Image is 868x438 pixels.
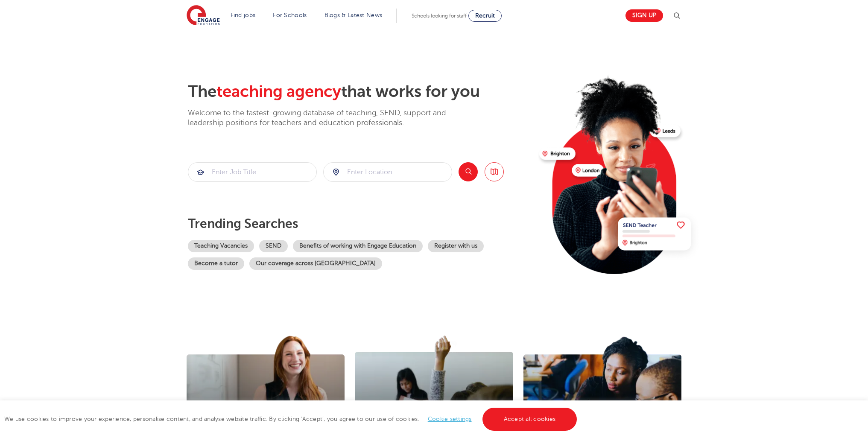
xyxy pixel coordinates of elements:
[412,13,467,19] span: Schools looking for staff
[188,82,532,102] h2: The that works for you
[188,257,244,270] a: Become a tutor
[188,240,254,252] a: Teaching Vacancies
[187,5,220,26] img: Engage Education
[324,12,383,18] a: Blogs & Latest News
[273,12,307,18] a: For Schools
[428,416,472,422] a: Cookie settings
[323,162,452,182] div: Submit
[188,216,532,231] p: Trending searches
[188,162,317,182] div: Submit
[188,163,316,181] input: Submit
[475,12,495,19] span: Recruit
[231,12,256,18] a: Find jobs
[293,240,423,252] a: Benefits of working with Engage Education
[428,240,484,252] a: Register with us
[259,240,288,252] a: SEND
[625,9,663,22] a: Sign up
[468,10,502,22] a: Recruit
[4,416,579,422] span: We use cookies to improve your experience, personalise content, and analyse website traffic. By c...
[324,163,452,181] input: Submit
[216,82,341,101] span: teaching agency
[459,162,478,181] button: Search
[482,408,577,431] a: Accept all cookies
[249,257,382,270] a: Our coverage across [GEOGRAPHIC_DATA]
[188,108,470,128] p: Welcome to the fastest-growing database of teaching, SEND, support and leadership positions for t...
